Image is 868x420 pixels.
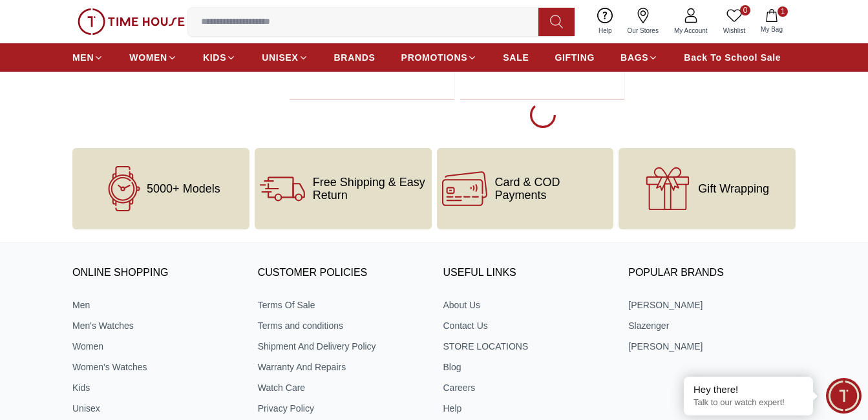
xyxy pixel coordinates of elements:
a: KIDS [203,46,236,69]
span: GIFTING [555,51,595,64]
a: MEN [72,46,103,69]
a: Back To School Sale [684,46,781,69]
a: Privacy Policy [258,402,425,415]
a: SALE [503,46,529,69]
span: 1 [778,6,788,17]
span: BRANDS [334,51,376,64]
button: 1My Bag [753,6,790,37]
a: BRANDS [334,46,376,69]
a: Slazenger [628,319,796,332]
span: UNISEX [262,51,298,64]
a: Men's Watches [72,319,240,332]
a: Help [443,402,611,415]
span: My Account [669,26,713,36]
a: Women [72,340,240,353]
span: SALE [503,51,529,64]
span: PROMOTIONS [401,51,468,64]
span: Gift Wrapping [698,182,769,195]
a: BAGS [620,46,658,69]
a: Shipment And Delivery Policy [258,340,425,353]
img: ... [78,8,185,36]
h3: ONLINE SHOPPING [72,264,240,283]
span: BAGS [620,51,648,64]
a: Warranty And Repairs [258,361,425,373]
a: Watch Care [258,381,425,394]
a: GIFTING [555,46,595,69]
a: PROMOTIONS [401,46,478,69]
a: Women's Watches [72,361,240,373]
a: Help [591,5,620,38]
div: Hey there! [693,383,803,396]
span: Our Stores [622,26,664,36]
span: Free Shipping & Easy Return [313,176,427,202]
a: Careers [443,381,611,394]
a: Unisex [72,402,240,415]
span: 0 [740,5,750,16]
a: Contact Us [443,319,611,332]
span: Card & COD Payments [495,176,609,202]
span: MEN [72,51,94,64]
span: 5000+ Models [147,182,220,195]
a: Blog [443,361,611,373]
a: UNISEX [262,46,308,69]
h3: CUSTOMER POLICIES [258,264,425,283]
a: 0Wishlist [715,5,753,38]
a: Our Stores [620,5,666,38]
span: KIDS [203,51,226,64]
h3: Popular Brands [628,264,796,283]
span: Help [593,26,617,36]
span: WOMEN [129,51,167,64]
a: [PERSON_NAME] [628,299,796,311]
a: Terms and conditions [258,319,425,332]
h3: USEFUL LINKS [443,264,611,283]
span: Back To School Sale [684,51,781,64]
span: My Bag [756,25,788,34]
a: Men [72,299,240,311]
a: About Us [443,299,611,311]
div: Chat Widget [826,378,862,414]
span: Wishlist [718,26,750,36]
a: WOMEN [129,46,177,69]
p: Talk to our watch expert! [693,397,803,408]
a: STORE LOCATIONS [443,340,611,353]
a: [PERSON_NAME] [628,340,796,353]
a: Terms Of Sale [258,299,425,311]
a: Kids [72,381,240,394]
